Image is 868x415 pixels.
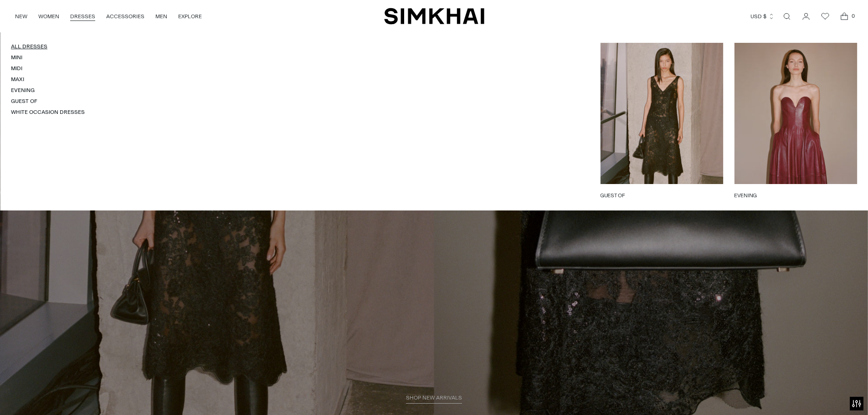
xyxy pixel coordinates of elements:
[797,7,815,26] a: Go to the account page
[178,6,202,26] a: EXPLORE
[835,7,853,26] a: Open cart modal
[750,6,775,26] button: USD $
[384,7,484,25] a: SIMKHAI
[15,6,27,26] a: NEW
[849,12,857,20] span: 0
[106,6,144,26] a: ACCESSORIES
[38,6,59,26] a: WOMEN
[816,7,834,26] a: Wishlist
[70,6,95,26] a: DRESSES
[155,6,167,26] a: MEN
[778,7,796,26] a: Open search modal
